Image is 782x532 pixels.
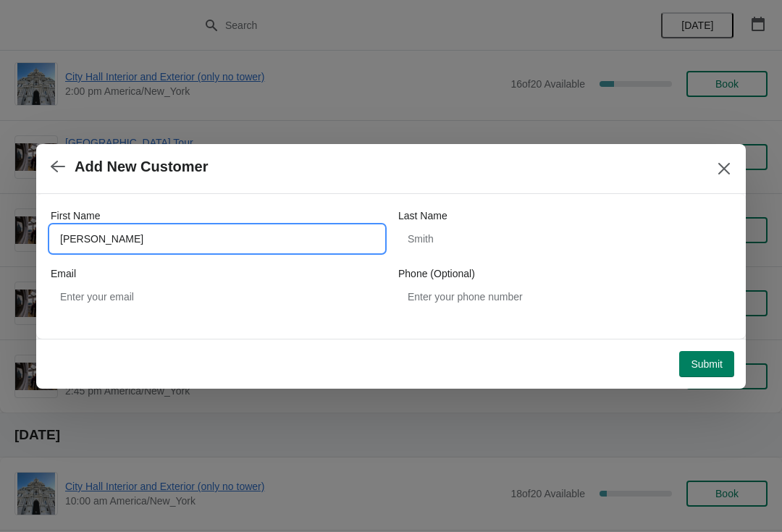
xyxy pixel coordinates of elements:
[75,159,208,175] h2: Add New Customer
[51,266,76,281] label: Email
[711,156,737,182] button: Close
[51,284,384,310] input: Enter your email
[691,358,723,370] span: Submit
[679,351,734,377] button: Submit
[398,284,731,310] input: Enter your phone number
[51,208,100,223] label: First Name
[398,226,731,252] input: Smith
[398,208,447,223] label: Last Name
[398,266,475,281] label: Phone (Optional)
[51,226,384,252] input: John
